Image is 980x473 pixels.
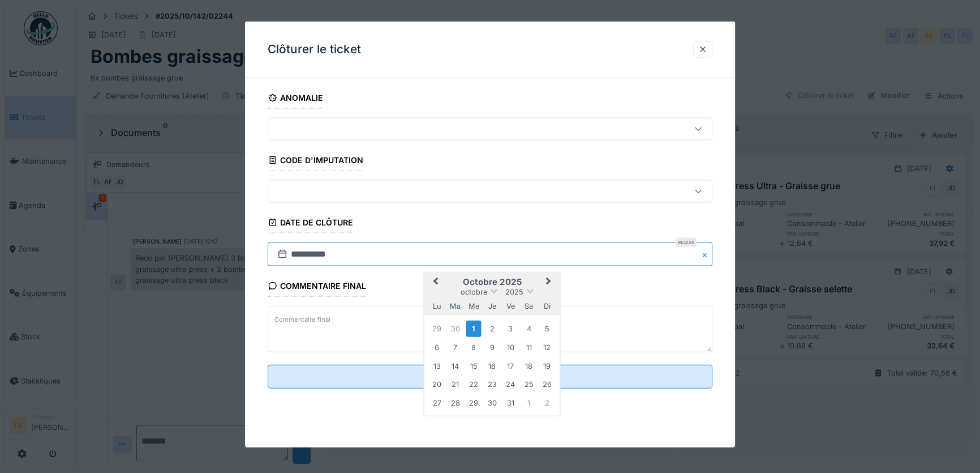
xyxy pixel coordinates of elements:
h3: Clôturer le ticket [268,42,361,57]
span: octobre [461,288,487,296]
div: Choose mardi 14 octobre 2025 [448,359,463,374]
div: Choose lundi 29 septembre 2025 [429,321,444,336]
div: Choose mercredi 1 octobre 2025 [466,321,481,337]
div: jeudi [484,299,500,314]
div: vendredi [502,299,518,314]
div: Choose vendredi 10 octobre 2025 [502,340,518,355]
div: Choose samedi 11 octobre 2025 [521,340,536,355]
div: Commentaire final [268,278,366,297]
h2: octobre 2025 [424,277,560,287]
div: lundi [429,299,444,314]
div: samedi [521,299,536,314]
div: Choose vendredi 24 octobre 2025 [502,377,518,392]
span: 2025 [505,288,523,296]
div: Choose mercredi 8 octobre 2025 [466,340,481,355]
div: Choose jeudi 16 octobre 2025 [484,359,500,374]
div: Date de clôture [268,214,353,233]
div: Choose dimanche 26 octobre 2025 [539,377,555,392]
div: Month octobre, 2025 [428,319,556,412]
div: Choose jeudi 9 octobre 2025 [484,340,500,355]
div: Choose jeudi 30 octobre 2025 [484,395,500,410]
button: Previous Month [425,274,443,292]
button: Close [700,242,712,266]
div: mercredi [466,299,481,314]
div: Choose mercredi 29 octobre 2025 [466,395,481,410]
div: Choose samedi 1 novembre 2025 [521,395,536,410]
div: Choose jeudi 23 octobre 2025 [484,377,500,392]
div: Choose mardi 7 octobre 2025 [448,340,463,355]
div: Choose lundi 27 octobre 2025 [429,395,444,410]
div: Choose vendredi 17 octobre 2025 [502,359,518,374]
div: Choose lundi 6 octobre 2025 [429,340,444,355]
div: Choose mardi 28 octobre 2025 [448,395,463,410]
div: Requis [676,238,697,247]
div: Code d'imputation [268,152,363,171]
div: Anomalie [268,90,323,109]
div: Choose vendredi 3 octobre 2025 [502,321,518,336]
div: Choose lundi 13 octobre 2025 [429,359,444,374]
label: Commentaire final [272,312,333,326]
div: Choose dimanche 5 octobre 2025 [539,321,555,336]
div: mardi [448,299,463,314]
div: Choose samedi 25 octobre 2025 [521,377,536,392]
div: Choose mercredi 15 octobre 2025 [466,359,481,374]
div: Choose jeudi 2 octobre 2025 [484,321,500,336]
div: Choose samedi 4 octobre 2025 [521,321,536,336]
div: Choose mardi 30 septembre 2025 [448,321,463,336]
div: Choose lundi 20 octobre 2025 [429,377,444,392]
div: Choose mardi 21 octobre 2025 [448,377,463,392]
div: dimanche [539,299,555,314]
button: Next Month [541,274,559,292]
div: Choose dimanche 19 octobre 2025 [539,359,555,374]
div: Choose dimanche 12 octobre 2025 [539,340,555,355]
div: Choose vendredi 31 octobre 2025 [502,395,518,410]
div: Choose samedi 18 octobre 2025 [521,359,536,374]
div: Choose dimanche 2 novembre 2025 [539,395,555,410]
div: Choose mercredi 22 octobre 2025 [466,377,481,392]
